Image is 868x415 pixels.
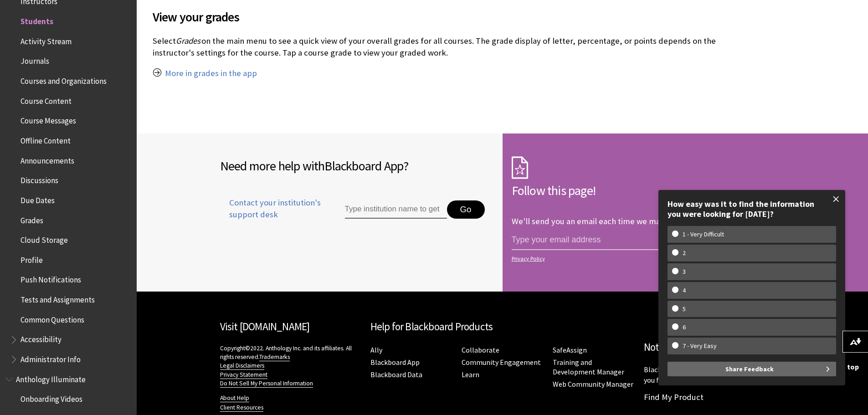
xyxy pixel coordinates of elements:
input: Type institution name to get support [345,200,447,219]
span: View your grades [153,7,718,26]
p: Select on the main menu to see a quick view of your overall grades for all courses. The grade dis... [153,35,718,59]
a: Collaborate [462,345,499,355]
w-span: 7 - Very Easy [672,342,727,350]
span: Anthology Illuminate [16,372,86,384]
span: Students [21,14,53,26]
span: Onboarding Videos [21,392,82,404]
div: How easy was it to find the information you were looking for [DATE]? [668,199,836,219]
span: Administrator Info [21,352,81,364]
button: Go [447,200,485,219]
a: Community Engagement [462,358,541,367]
span: Push Notifications [21,272,81,285]
p: We'll send you an email each time we make an important change. [512,216,749,226]
span: Contact your institution's support desk [220,197,324,220]
a: Trademarks [259,353,290,361]
a: SafeAssign [553,345,587,355]
a: More in grades in the app [165,68,257,79]
span: Activity Stream [21,34,72,46]
a: Web Community Manager [553,379,633,389]
button: Share Feedback [668,362,836,376]
span: Cloud Storage [21,232,68,245]
a: Privacy Policy [512,256,782,262]
span: Course Content [21,93,72,106]
w-span: 2 [672,249,696,257]
p: Copyright©2022. Anthology Inc. and its affiliates. All rights reserved. [220,344,361,387]
span: Accessibility [21,332,62,344]
w-span: 3 [672,268,696,276]
span: Grades [21,213,43,225]
a: Learn [462,370,479,379]
a: Contact your institution's support desk [220,197,324,231]
p: Blackboard has many products. Let us help you find what you need. [644,364,785,385]
a: Legal Disclaimers [220,362,264,370]
img: Subscription Icon [512,156,528,179]
span: Tests and Assignments [21,292,95,304]
span: Course Messages [21,113,76,126]
input: email address [512,231,688,250]
a: Privacy Statement [220,371,267,379]
h2: Not sure which product? [644,339,785,355]
w-span: 6 [672,323,696,331]
w-span: 4 [672,287,696,294]
span: Journals [21,54,49,66]
a: Blackboard Data [370,370,422,379]
span: Offline Content [21,133,71,145]
span: Discussions [21,173,58,185]
span: Grades [176,36,200,46]
h2: Help for Blackboard Products [370,319,635,335]
a: Client Resources [220,404,263,412]
a: Do Not Sell My Personal Information [220,379,313,388]
w-span: 1 - Very Difficult [672,231,734,238]
h2: Follow this page! [512,181,785,200]
span: Blackboard App [324,158,403,174]
a: Find My Product [644,392,704,402]
span: Common Questions [21,312,84,324]
span: Courses and Organizations [21,73,107,86]
a: Training and Development Manager [553,358,624,377]
a: Ally [370,345,382,355]
h2: Need more help with ? [220,156,493,175]
a: About Help [220,394,249,402]
span: Share Feedback [725,362,774,376]
span: Due Dates [21,193,55,205]
a: Blackboard App [370,358,420,367]
a: Visit [DOMAIN_NAME] [220,320,310,333]
span: Announcements [21,153,74,165]
w-span: 5 [672,305,696,313]
span: Profile [21,252,43,265]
